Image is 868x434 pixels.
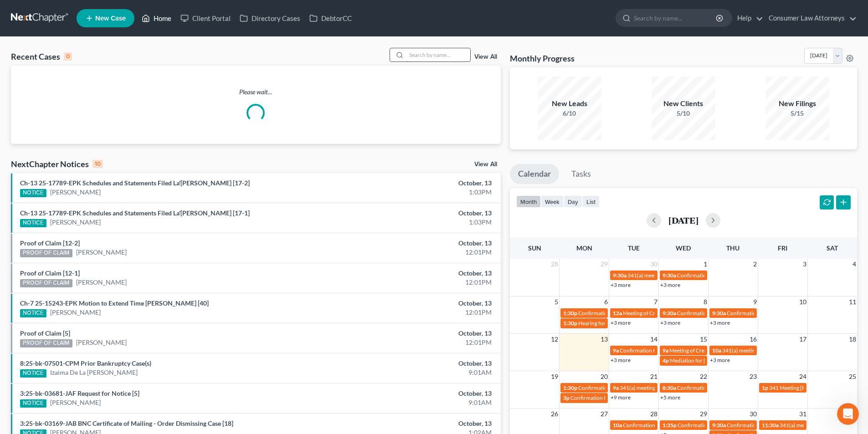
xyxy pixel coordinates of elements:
a: View All [474,54,497,60]
button: week [541,195,564,208]
span: Confirmation hearing for [PERSON_NAME] [578,310,682,317]
div: NOTICE [20,219,46,227]
span: Confirmation Hearing for [PERSON_NAME] [677,310,781,317]
a: [PERSON_NAME] [50,218,101,227]
div: 0 [64,52,72,61]
img: Profile image for Lindsey [10,234,29,252]
span: 14 [649,334,658,345]
span: 3 [802,259,807,270]
div: NOTICE [20,399,46,408]
div: October, 13 [340,299,492,308]
a: Proof of Claim [12-1] [20,269,80,277]
div: 9:01AM [340,368,492,377]
span: 11:30a [762,422,779,429]
span: 341(a) meeting for [PERSON_NAME] [627,272,715,279]
img: Profile image for Emma [10,32,29,50]
a: Consumer Law Attorneys [764,10,857,26]
div: NextChapter Notices [11,158,103,169]
span: 9a [613,384,619,391]
a: +3 more [660,319,680,326]
span: 2 [752,259,758,270]
a: Client Portal [176,10,235,26]
h1: Messages [67,4,117,20]
img: Profile image for Emma [10,66,29,84]
a: Directory Cases [235,10,305,26]
div: October, 13 [340,239,492,248]
div: New Leads [538,98,601,109]
span: 23 [749,371,758,382]
div: [PERSON_NAME] [32,75,85,84]
div: NOTICE [20,369,46,378]
div: New Filings [765,98,829,109]
h2: [DATE] [668,215,699,225]
span: 27 [600,408,609,419]
div: 10 [92,160,103,168]
div: [PERSON_NAME] [32,41,85,51]
a: +9 more [611,394,631,401]
span: 1 [703,259,708,270]
a: [PERSON_NAME] [50,308,101,317]
div: • [DATE] [87,209,113,219]
a: Proof of Claim [12-2] [20,239,80,247]
div: [PERSON_NAME] [32,176,85,185]
span: 9:30a [712,310,726,317]
div: • [DATE] [87,243,113,253]
span: Meeting of Creditors for [PERSON_NAME] [623,310,724,317]
div: 1:03PM [340,218,492,227]
div: • [DATE] [87,142,113,152]
div: NOTICE [20,309,46,317]
div: 12:01PM [340,248,492,257]
span: Confirmation Hearing for [PERSON_NAME] [678,422,782,429]
span: 4p [663,357,669,364]
span: 12 [550,334,559,345]
span: 25 [848,371,857,382]
a: 8:25-bk-07501-CPM Prior Bankruptcy Case(s) [20,359,151,367]
span: 29 [600,259,609,270]
img: Profile image for Katie [10,200,29,219]
input: Search by name... [406,48,470,61]
img: Profile image for Emma [10,167,29,185]
span: 8:30a [663,384,676,391]
span: Home [21,307,40,313]
span: 1:35p [663,422,677,429]
span: 6 [603,296,609,307]
button: Help [122,284,182,321]
a: +3 more [611,357,631,363]
a: View All [474,161,497,168]
a: Ch-13 25-17789-EPK Schedules and Statements Filed La'[PERSON_NAME] [17-2] [20,179,250,187]
span: 30 [749,408,758,419]
span: 5 [554,296,559,307]
div: • [DATE] [87,41,113,51]
a: +5 more [660,394,680,401]
div: 5/15 [765,109,829,118]
span: Confirmation hearing for [PERSON_NAME] [727,422,830,429]
a: [PERSON_NAME] [50,188,101,197]
input: Search by name... [634,10,717,26]
a: +3 more [710,357,730,363]
span: 29 [699,408,708,419]
a: +3 more [611,319,631,326]
a: Izaima De La [PERSON_NAME] [50,368,138,377]
span: 16 [749,334,758,345]
span: 22 [699,371,708,382]
div: [PERSON_NAME] [32,142,85,152]
span: Tue [628,244,640,252]
a: Proof of Claim [5] [20,329,70,337]
a: [PERSON_NAME] [50,398,101,407]
span: 10 [798,296,807,307]
div: October, 13 [340,359,492,368]
span: 341(a) meeting for [PERSON_NAME] [722,347,810,354]
a: Tasks [563,164,599,184]
a: [PERSON_NAME] [76,338,127,347]
span: Hearing for [PERSON_NAME] [578,320,649,327]
span: 13 [600,334,609,345]
button: Send us a message [42,256,140,275]
span: 9:30a [712,422,726,429]
a: 3:25-bk-03681-JAF Request for Notice [5] [20,389,139,397]
div: PROOF OF CLAIM [20,279,72,287]
span: 10a [613,422,622,429]
img: Profile image for Emma [10,133,29,151]
button: month [516,195,541,208]
span: Messages [73,307,108,313]
span: 9a [663,347,668,354]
